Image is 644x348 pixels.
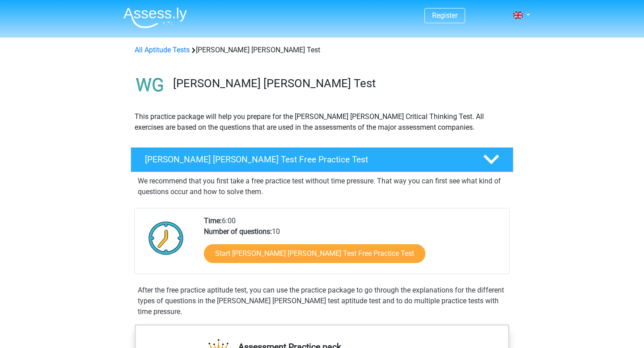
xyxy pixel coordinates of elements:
div: 6:00 10 [197,216,509,274]
a: Start [PERSON_NAME] [PERSON_NAME] Test Free Practice Test [204,244,425,263]
img: Clock [144,216,189,260]
p: This practice package will help you prepare for the [PERSON_NAME] [PERSON_NAME] Critical Thinking... [135,111,509,133]
a: [PERSON_NAME] [PERSON_NAME] Test Free Practice Test [127,147,517,172]
b: Time: [204,216,222,225]
h4: [PERSON_NAME] [PERSON_NAME] Test Free Practice Test [145,154,469,165]
img: watson glaser test [131,66,169,104]
a: All Aptitude Tests [135,46,190,54]
h3: [PERSON_NAME] [PERSON_NAME] Test [173,76,506,90]
b: Number of questions: [204,227,272,236]
div: After the free practice aptitude test, you can use the practice package to go through the explana... [134,285,510,317]
div: [PERSON_NAME] [PERSON_NAME] Test [131,45,513,55]
p: We recommend that you first take a free practice test without time pressure. That way you can fir... [138,176,506,197]
a: Register [432,11,458,20]
img: Assessly [123,7,187,28]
